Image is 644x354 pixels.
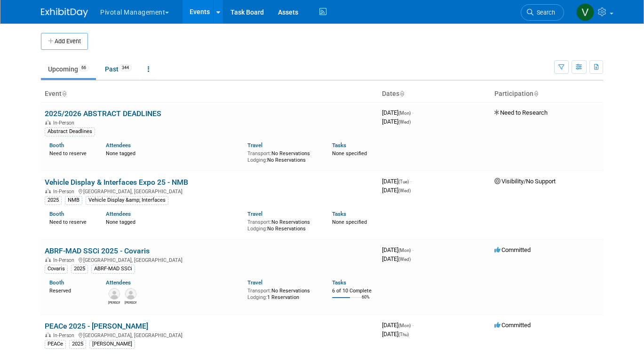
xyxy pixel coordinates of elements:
a: Sort by Start Date [399,90,404,97]
span: In-Person [53,332,77,338]
span: [DATE] [382,330,409,338]
span: None specified [332,219,367,225]
a: Attendees [106,211,131,217]
a: Search [521,4,564,21]
div: Covaris [45,265,68,273]
div: Reserved [49,286,92,294]
a: 2025/2026 ABSTRACT DEADLINES [45,109,161,118]
span: Need to Research [494,109,548,116]
div: Need to reserve [49,149,92,157]
span: [DATE] [382,246,413,253]
img: ExhibitDay [41,8,88,17]
span: - [410,178,412,185]
div: NMB [65,196,82,205]
span: [DATE] [382,187,411,194]
td: 60% [362,295,370,307]
span: None specified [332,150,367,157]
span: 66 [79,64,89,71]
a: Booth [49,142,64,149]
div: 2025 [71,265,88,273]
span: [DATE] [382,255,411,262]
span: (Wed) [398,119,411,125]
div: ABRF-MAD SSCi [91,265,135,273]
div: No Reservations No Reservations [247,217,318,232]
span: [DATE] [382,322,413,329]
a: Past344 [98,60,139,78]
th: Dates [378,86,491,102]
div: None tagged [106,149,240,157]
span: Search [533,9,555,16]
span: (Tue) [398,179,409,184]
img: In-Person Event [45,257,51,262]
a: Sort by Event Name [62,90,66,97]
span: (Mon) [398,110,411,116]
div: Abstract Deadlines [45,127,95,136]
div: 2025 [69,340,86,348]
th: Participation [491,86,603,102]
span: Committed [494,322,531,329]
span: Lodging: [247,226,267,232]
img: Melissa Gabello [109,288,120,299]
img: Sujash Chatterjee [125,288,136,299]
span: (Wed) [398,257,411,262]
a: Travel [247,142,262,149]
span: [DATE] [382,178,412,185]
span: (Thu) [398,332,409,337]
a: ABRF-MAD SSCi 2025 - Covaris [45,246,150,255]
div: Vehicle Display &amp; Interfaces [86,196,168,205]
span: (Mon) [398,323,411,328]
a: Attendees [106,142,131,149]
th: Event [41,86,378,102]
span: [DATE] [382,118,411,125]
img: Valerie Weld [576,3,594,21]
div: No Reservations 1 Reservation [247,286,318,300]
a: PEACe 2025 - [PERSON_NAME] [45,322,148,330]
span: In-Person [53,189,77,195]
div: 2025 [45,196,62,205]
img: In-Person Event [45,120,51,125]
a: Sort by Participation Type [533,90,538,97]
a: Tasks [332,211,346,217]
span: [DATE] [382,109,413,116]
div: PEACe [45,340,66,348]
a: Upcoming66 [41,60,96,78]
a: Tasks [332,279,346,286]
span: Lodging: [247,294,267,300]
div: None tagged [106,217,240,226]
div: [PERSON_NAME] [89,340,135,348]
span: (Mon) [398,248,411,253]
a: Tasks [332,142,346,149]
a: Booth [49,279,64,286]
div: Sujash Chatterjee [125,299,136,305]
span: Transport: [247,288,271,294]
div: 6 of 10 Complete [332,288,374,294]
div: No Reservations No Reservations [247,149,318,163]
span: In-Person [53,120,77,126]
span: Visibility/No Support [494,178,556,185]
span: - [412,109,413,116]
a: Attendees [106,279,131,286]
img: In-Person Event [45,332,51,337]
div: [GEOGRAPHIC_DATA], [GEOGRAPHIC_DATA] [45,187,374,195]
div: Need to reserve [49,217,92,226]
div: [GEOGRAPHIC_DATA], [GEOGRAPHIC_DATA] [45,256,374,263]
a: Booth [49,211,64,217]
span: Lodging: [247,157,267,163]
span: Committed [494,246,531,253]
span: In-Person [53,257,77,263]
span: Transport: [247,219,271,225]
div: [GEOGRAPHIC_DATA], [GEOGRAPHIC_DATA] [45,331,374,338]
span: Transport: [247,150,271,157]
span: 344 [119,64,132,71]
a: Vehicle Display & Interfaces Expo 25 - NMB [45,178,188,187]
button: Add Event [41,33,88,50]
a: Travel [247,211,262,217]
a: Travel [247,279,262,286]
span: - [412,322,413,329]
img: In-Person Event [45,189,51,193]
div: Melissa Gabello [108,299,120,305]
span: - [412,246,413,253]
span: (Wed) [398,188,411,193]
